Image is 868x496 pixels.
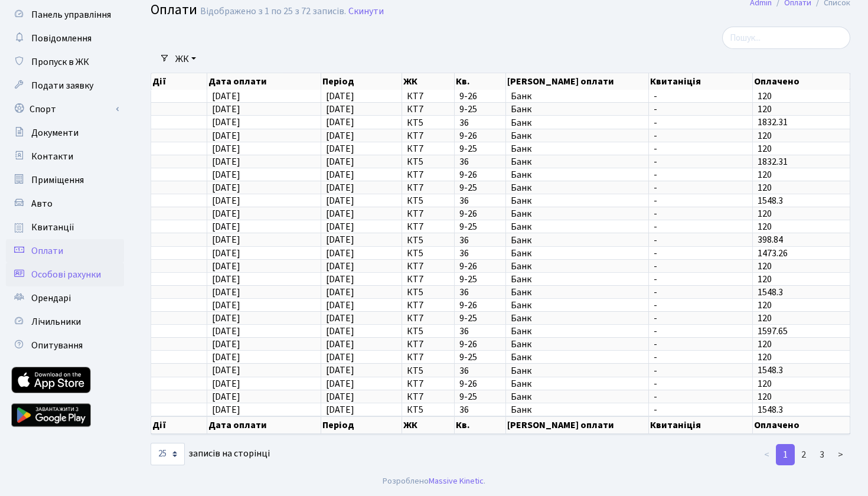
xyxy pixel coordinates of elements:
span: КТ7 [407,183,449,192]
a: Повідомлення [6,27,124,50]
a: Пропуск в ЖК [6,50,124,74]
span: КТ7 [407,209,449,218]
span: 36 [459,327,501,336]
a: Особові рахунки [6,263,124,286]
span: [DATE] [326,260,354,273]
span: 36 [459,118,501,128]
span: КТ7 [407,131,449,141]
span: [DATE] [326,364,354,377]
span: 36 [459,405,501,415]
input: Пошук... [722,27,850,49]
span: Квитанції [31,221,74,234]
th: [PERSON_NAME] оплати [506,416,649,434]
span: [DATE] [326,273,354,286]
span: - [654,222,748,231]
th: Період [321,73,403,90]
span: 9-26 [459,170,501,180]
span: 36 [459,157,501,167]
span: Банк [511,288,644,297]
a: 3 [812,444,831,465]
span: Подати заявку [31,79,93,92]
th: ЖК [402,73,454,90]
span: 120 [758,181,772,194]
span: 120 [758,103,772,116]
span: 9-26 [459,340,501,349]
th: Кв. [455,73,506,90]
th: Кв. [455,416,506,434]
span: [DATE] [212,168,240,181]
span: 120 [758,142,772,155]
span: [DATE] [326,377,354,390]
a: Авто [6,192,124,216]
span: КТ5 [407,196,449,205]
span: [DATE] [326,247,354,260]
span: [DATE] [212,103,240,116]
span: - [654,249,748,258]
span: Банк [511,249,644,258]
span: Приміщення [31,174,84,187]
span: [DATE] [212,260,240,273]
span: - [654,196,748,205]
th: Оплачено [753,73,850,90]
span: КТ7 [407,379,449,389]
th: Оплачено [753,416,850,434]
span: [DATE] [212,247,240,260]
span: Банк [511,301,644,310]
th: [PERSON_NAME] оплати [506,73,649,90]
span: КТ7 [407,105,449,114]
span: [DATE] [212,234,240,247]
select: записів на сторінці [151,443,185,465]
span: КТ7 [407,144,449,154]
span: [DATE] [212,403,240,416]
span: Банк [511,144,644,154]
span: - [654,157,748,167]
span: [DATE] [212,194,240,207]
span: 1832.31 [758,116,788,129]
span: Банк [511,379,644,389]
span: 9-25 [459,353,501,362]
th: Квитаніція [649,73,753,90]
span: [DATE] [326,129,354,142]
label: записів на сторінці [151,443,270,465]
span: - [654,314,748,323]
span: 36 [459,288,501,297]
span: [DATE] [212,207,240,220]
span: - [654,183,748,192]
span: КТ7 [407,301,449,310]
span: 36 [459,366,501,376]
span: Банк [511,170,644,180]
span: 398.84 [758,234,783,247]
th: Дії [151,416,207,434]
span: Банк [511,262,644,271]
a: 1 [776,444,795,465]
span: Банк [511,236,644,245]
span: [DATE] [212,390,240,403]
span: 120 [758,377,772,390]
span: - [654,92,748,101]
th: Квитаніція [649,416,753,434]
span: - [654,118,748,128]
span: 9-25 [459,314,501,323]
span: Банк [511,183,644,192]
span: Авто [31,197,53,210]
span: 9-26 [459,92,501,101]
span: Банк [511,327,644,336]
span: 1548.3 [758,194,783,207]
span: [DATE] [212,325,240,338]
span: - [654,105,748,114]
span: КТ7 [407,314,449,323]
span: 9-26 [459,379,501,389]
span: - [654,327,748,336]
span: КТ7 [407,275,449,284]
span: КТ7 [407,92,449,101]
span: [DATE] [212,220,240,233]
span: Банк [511,209,644,218]
span: Повідомлення [31,32,92,45]
th: Дата оплати [207,73,321,90]
a: Massive Kinetic [429,475,484,487]
a: ЖК [171,49,201,69]
span: - [654,392,748,402]
span: КТ5 [407,249,449,258]
span: 120 [758,90,772,103]
span: Опитування [31,339,83,352]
